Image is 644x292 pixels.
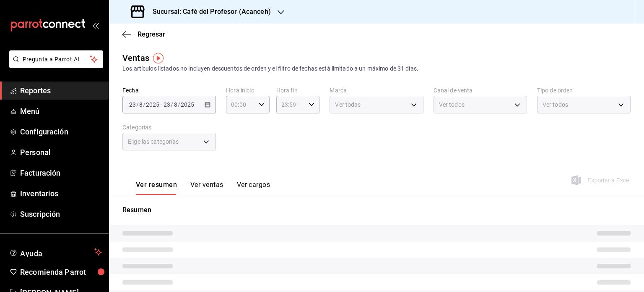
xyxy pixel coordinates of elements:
label: Marca [330,87,423,93]
label: Tipo de orden [537,87,631,93]
span: Configuración [20,126,102,137]
span: Ver todos [543,100,568,109]
input: -- [174,101,178,108]
span: Recomienda Parrot [20,266,102,278]
label: Hora inicio [226,87,270,93]
span: Personal [20,147,102,158]
span: / [178,101,180,108]
a: Pregunta a Parrot AI [6,61,103,70]
input: -- [139,101,143,108]
span: Ver todos [439,100,465,109]
span: / [143,101,145,108]
input: -- [163,101,171,108]
label: Fecha [122,87,216,93]
input: ---- [180,101,195,108]
span: / [171,101,173,108]
span: Regresar [138,30,165,38]
p: Resumen [122,205,631,215]
div: Ventas [122,52,149,64]
div: Los artículos listados no incluyen descuentos de orden y el filtro de fechas está limitado a un m... [122,64,631,73]
button: Pregunta a Parrot AI [9,50,103,68]
input: -- [129,101,136,108]
span: Suscripción [20,208,102,220]
span: Pregunta a Parrot AI [23,55,90,64]
button: Regresar [122,30,165,38]
h3: Sucursal: Café del Profesor (Acanceh) [146,7,271,17]
span: Inventarios [20,188,102,199]
button: Ver ventas [190,181,223,195]
span: Menú [20,105,102,117]
span: Ver todas [335,100,361,109]
button: open_drawer_menu [92,22,99,29]
span: Elige las categorías [128,137,179,146]
label: Canal de venta [434,87,527,93]
button: Ver cargos [237,181,270,195]
span: Facturación [20,167,102,179]
label: Categorías [122,124,216,130]
span: - [161,101,162,108]
label: Hora fin [276,87,320,93]
span: Ayuda [20,247,91,257]
button: Ver resumen [136,181,177,195]
span: / [136,101,139,108]
div: navigation tabs [136,181,270,195]
img: Tooltip marker [153,53,164,63]
input: ---- [145,101,160,108]
span: Reportes [20,85,102,96]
